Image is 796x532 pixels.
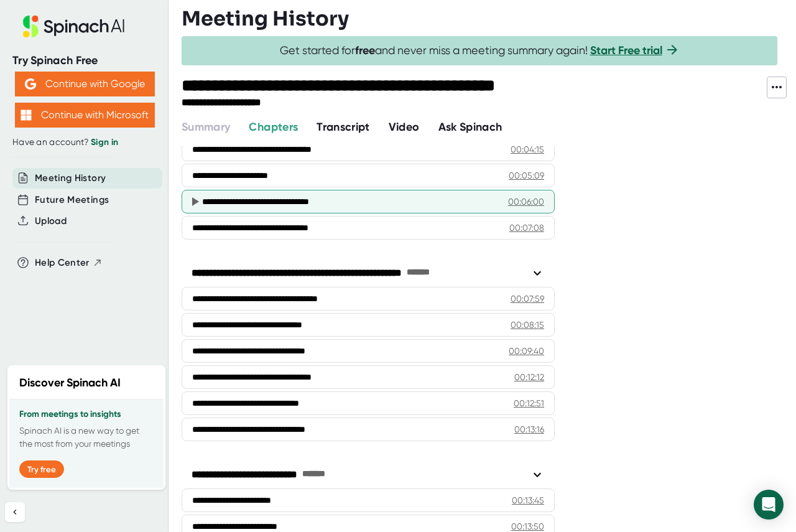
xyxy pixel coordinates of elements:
b: free [355,44,375,57]
div: Try Spinach Free [12,54,157,68]
button: Help Center [35,256,103,270]
button: Try free [19,460,64,478]
button: Transcript [317,119,370,136]
button: Future Meetings [35,193,109,207]
div: 00:08:15 [511,319,544,331]
div: 00:07:59 [511,292,544,305]
h3: From meetings to insights [19,409,154,419]
div: 00:05:09 [509,169,544,182]
h3: Meeting History [182,7,349,30]
p: Spinach AI is a new way to get the most from your meetings [19,424,154,450]
div: 00:04:15 [511,143,544,156]
span: Summary [182,120,230,134]
button: Chapters [249,119,298,136]
button: Video [389,119,420,136]
span: Ask Spinach [438,120,502,134]
button: Continue with Microsoft [15,103,155,128]
span: Chapters [249,120,298,134]
div: 00:13:16 [514,423,544,436]
span: Transcript [317,120,370,134]
button: Collapse sidebar [5,502,25,522]
div: 00:12:51 [514,397,544,409]
div: 00:09:40 [509,345,544,357]
div: 00:07:08 [509,222,544,234]
img: Aehbyd4JwY73AAAAAElFTkSuQmCC [25,78,36,90]
h2: Discover Spinach AI [19,375,121,391]
div: 00:06:00 [508,195,544,208]
button: Summary [182,119,230,136]
button: Meeting History [35,171,106,185]
a: Sign in [91,137,118,147]
button: Upload [35,214,67,228]
div: 00:13:45 [512,494,544,506]
div: Open Intercom Messenger [754,490,784,520]
span: Help Center [35,256,90,270]
div: 00:12:12 [514,371,544,383]
div: Have an account? [12,137,157,148]
span: Get started for and never miss a meeting summary again! [280,44,680,58]
a: Start Free trial [590,44,662,57]
button: Continue with Google [15,72,155,96]
button: Ask Spinach [438,119,502,136]
span: Video [389,120,420,134]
